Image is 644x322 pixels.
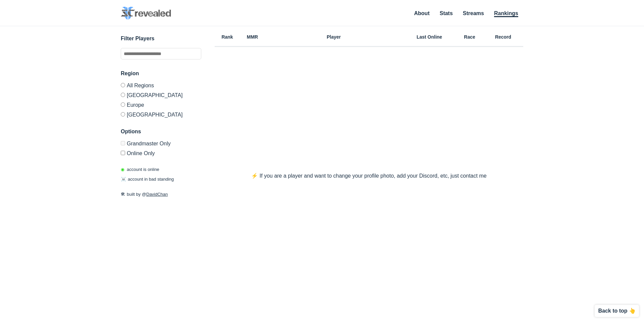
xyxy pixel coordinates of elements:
[463,10,484,16] a: Streams
[121,112,125,117] input: [GEOGRAPHIC_DATA]
[121,141,201,148] label: Only Show accounts currently in Grandmaster
[121,109,201,118] label: [GEOGRAPHIC_DATA]
[121,90,201,100] label: [GEOGRAPHIC_DATA]
[414,10,430,16] a: About
[440,10,453,16] a: Stats
[121,128,201,136] h3: Options
[121,83,125,87] input: All Regions
[494,10,518,17] a: Rankings
[121,35,201,43] h3: Filter Players
[121,7,171,20] img: SC2 Revealed
[598,308,636,314] p: Back to top 👆
[121,191,201,198] p: built by @
[121,70,201,78] h3: Region
[121,148,201,156] label: Only show accounts currently laddering
[240,35,265,39] h6: MMR
[265,35,402,39] h6: Player
[121,177,126,182] span: ☠️
[121,192,125,197] span: 🛠
[121,83,201,90] label: All Regions
[121,166,159,173] p: account is online
[238,172,500,180] p: ⚡️ If you are a player and want to change your profile photo, add your Discord, etc, just contact me
[215,35,240,39] h6: Rank
[121,151,125,155] input: Online Only
[121,167,124,172] span: ◉
[121,93,125,97] input: [GEOGRAPHIC_DATA]
[456,35,483,39] h6: Race
[121,102,125,107] input: Europe
[121,141,125,145] input: Grandmaster Only
[121,100,201,109] label: Europe
[483,35,523,39] h6: Record
[146,192,168,197] a: DavidChan
[121,176,174,183] p: account in bad standing
[402,35,456,39] h6: Last Online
